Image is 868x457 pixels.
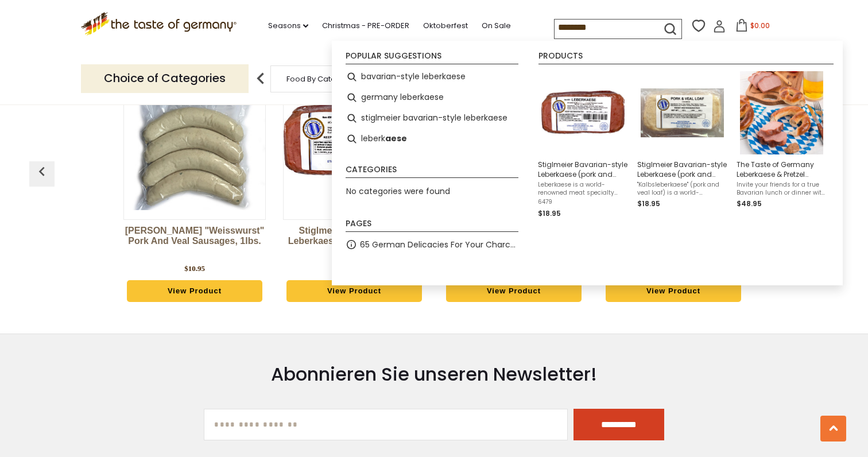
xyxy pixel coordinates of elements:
a: Oktoberfest [423,20,468,32]
a: [PERSON_NAME] "Weisswurst" Pork and Veal Sausages, 1lbs. [123,226,266,260]
a: Christmas - PRE-ORDER [322,20,409,32]
span: $18.95 [637,199,660,208]
img: previous arrow [33,162,51,181]
li: stiglmeier bavarian-style leberkaese [341,108,523,129]
span: $48.95 [737,199,762,208]
li: The Taste of Germany Leberkaese & Pretzel Collection [732,67,831,224]
span: "Kalbsleberkaese" (pork and veal loaf) is a world-renowned meat specialty from [GEOGRAPHIC_DATA].... [637,181,727,197]
a: The Taste of Germany Leberkaese & Pretzel CollectionInvite your friends for a true Bavarian lunch... [737,71,827,219]
div: $10.95 [184,263,205,274]
a: 65 German Delicacies For Your Charcuterie Board [360,238,518,251]
img: Stiglmeier Bavarian-style Leberkaese (pork and beef), 2 lbs. [284,69,425,210]
a: Stiglmeier Bavarian-style Leberkaese (pork and veal), 2 lbs."Kalbsleberkaese" (pork and veal loaf... [637,71,727,219]
li: Categories [346,165,518,178]
a: View Product [606,280,741,302]
div: Instant Search Results [332,41,843,285]
span: 6479 [538,198,628,206]
span: Stiglmeier Bavarian-style Leberkaese (pork and veal), 2 lbs. [637,160,727,179]
span: $0.00 [750,21,770,30]
h3: Abonnieren Sie unseren Newsletter! [204,363,664,386]
span: Leberkaese is a world-renowned meat specialty from [GEOGRAPHIC_DATA]. It's finely ground pork and... [538,181,628,197]
span: Invite your friends for a true Bavarian lunch or dinner with this combination of a 2 lbs. Leberkä... [737,181,827,197]
li: germany leberkaese [341,87,523,108]
li: Products [538,52,834,64]
span: Stiglmeier Bavarian-style Leberkaese (pork and beef), 2 lbs. [538,160,628,179]
b: aese [385,132,407,145]
a: Stiglmeier Bavarian-style Leberkaese (pork and beef), 2 lbs. [283,226,425,260]
img: previous arrow [249,67,272,90]
a: View Product [127,280,262,302]
a: Seasons [268,20,308,32]
span: The Taste of Germany Leberkaese & Pretzel Collection [737,160,827,179]
li: Stiglmeier Bavarian-style Leberkaese (pork and veal), 2 lbs. [633,67,732,224]
img: Binkert's [124,69,265,210]
button: $0.00 [728,19,777,36]
a: View Product [286,280,422,302]
a: View Product [446,280,582,302]
p: Choice of Categories [81,64,249,92]
li: leberkaese [341,129,523,149]
li: Pages [346,219,518,232]
li: 65 German Delicacies For Your Charcuterie Board [341,234,523,255]
span: $18.95 [538,208,561,218]
span: No categories were found [346,185,450,197]
li: Popular suggestions [346,52,518,64]
a: Food By Category [286,75,353,83]
a: Stiglmeier Bavarian-style Leberkaese (pork and beef), 2 lbs.Leberkaese is a world-renowned meat s... [538,71,628,219]
li: Stiglmeier Bavarian-style Leberkaese (pork and beef), 2 lbs. [533,67,633,224]
li: bavarian-style leberkaese [341,67,523,87]
a: On Sale [482,20,511,32]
